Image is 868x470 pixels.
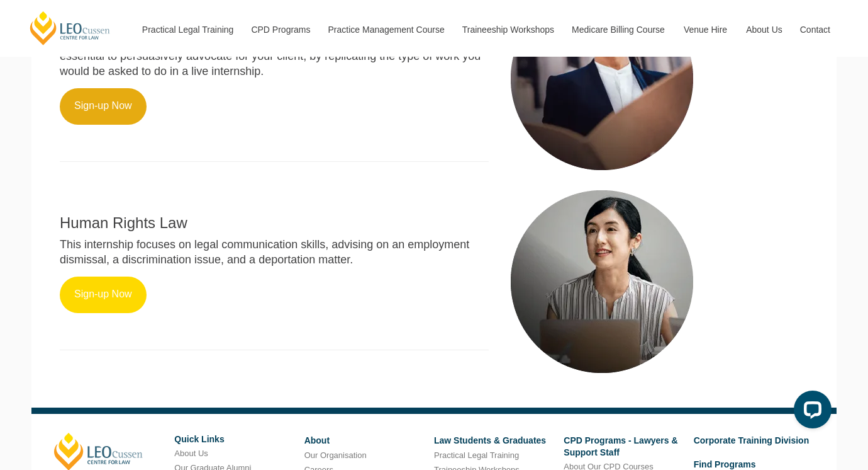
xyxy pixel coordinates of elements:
a: Our Organisation [304,450,367,460]
a: Contact [791,3,840,57]
a: Practical Legal Training [434,450,519,460]
a: Sign-up Now [60,88,147,125]
h2: Human Rights Law [60,215,489,231]
a: Find Programs [694,459,756,469]
a: Corporate Training Division [694,435,810,445]
a: Practice Management Course [319,3,453,57]
a: Medicare Billing Course [562,3,674,57]
iframe: LiveChat chat widget [784,386,837,438]
a: CPD Programs - Lawyers & Support Staff [564,435,677,457]
a: About Us [174,449,208,458]
a: Sign-up Now [60,277,147,313]
a: Traineeship Workshops [453,3,562,57]
a: CPD Programs [242,3,318,57]
a: Venue Hire [674,3,737,57]
h6: Quick Links [174,435,294,444]
a: Law Students & Graduates [434,435,546,445]
a: About Us [737,3,791,57]
a: About [304,435,330,445]
p: This internship focuses on legal communication skills, advising on an employment dismissal, a dis... [60,238,489,267]
a: [PERSON_NAME] Centre for Law [28,10,112,46]
a: Practical Legal Training [133,3,242,57]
